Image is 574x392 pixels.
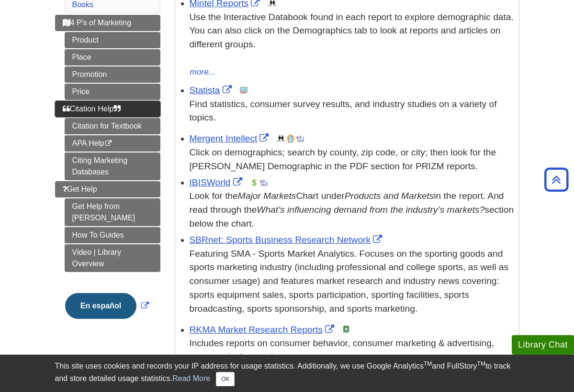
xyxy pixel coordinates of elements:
[65,84,160,100] a: Price
[55,101,160,117] a: Citation Help
[477,360,485,367] sup: TM
[190,98,514,125] p: Find statistics, consumer survey results, and industry studies on a variety of topics.
[238,191,296,201] i: Major Markets
[257,205,484,215] i: What’s influencing demand from the industry’s markets?
[512,335,574,355] button: Library Chat
[190,65,216,79] button: more...
[240,87,248,94] img: Statistics
[65,66,160,83] a: Promotion
[63,105,121,113] span: Citation Help
[65,293,136,319] button: En español
[345,191,434,201] i: Products and Markets
[63,302,151,310] a: Link opens in new window
[65,198,160,226] a: Get Help from [PERSON_NAME]
[424,360,432,367] sup: TM
[55,15,160,31] a: 4 P's of Marketing
[296,135,304,142] img: Industry Report
[190,337,514,364] div: Includes reports on consumer behavior, consumer marketing & advertising, sport marketing, and more.
[190,235,385,245] a: Link opens in new window
[216,372,235,386] button: Close
[190,146,514,174] div: Click on demographics; search by county, zip code, or city; then look for the [PERSON_NAME] Demog...
[55,181,160,197] a: Get Help
[342,326,350,333] img: e-Book
[65,49,160,65] a: Place
[250,179,258,186] img: Financial Report
[65,244,160,272] a: Video | Library Overview
[190,177,245,187] a: Link opens in new window
[63,185,97,193] span: Get Help
[287,135,294,142] img: Company Information
[65,135,160,152] a: APA Help
[541,173,572,186] a: Back to Top
[190,85,234,95] a: Link opens in new window
[65,227,160,243] a: How To Guides
[104,141,113,147] i: This link opens in a new window
[190,325,337,335] a: Link opens in new window
[190,189,514,230] div: Look for the Chart under in the report. And read through the section below the chart.
[190,11,514,65] div: Use the Interactive Databook found in each report to explore demographic data. You can also click...
[277,135,285,142] img: Demographics
[190,247,514,316] p: Featuring SMA - Sports Market Analytics. Focuses on the sporting goods and sports marketing indus...
[260,179,268,186] img: Industry Report
[65,118,160,134] a: Citation for Textbook
[55,360,519,386] div: This site uses cookies and records your IP address for usage statistics. Additionally, we use Goo...
[65,152,160,180] a: Citing Marketing Databases
[172,374,210,382] a: Read More
[65,32,160,48] a: Product
[63,19,132,27] span: 4 P's of Marketing
[190,133,271,143] a: Link opens in new window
